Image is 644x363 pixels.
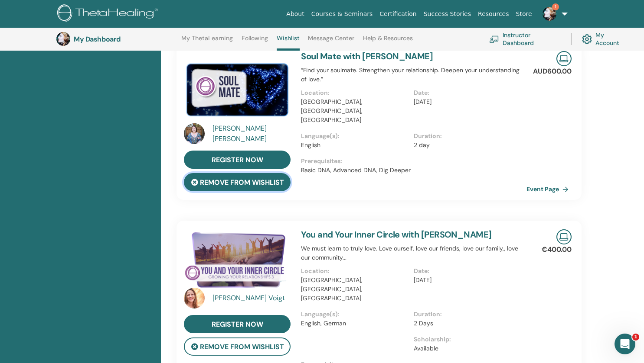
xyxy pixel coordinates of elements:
[242,35,268,48] a: Following
[283,6,307,22] a: About
[301,319,409,328] p: English, German
[301,166,526,175] p: Basic DNA, Advanced DNA, Dig Deeper
[301,88,409,97] p: Location :
[301,51,433,62] a: Soul Mate with [PERSON_NAME]
[414,310,521,319] p: Duration :
[301,157,526,166] p: Prerequisites :
[301,310,409,319] p: Language(s) :
[184,151,291,169] a: register now
[184,229,291,290] img: You and Your Inner Circle
[543,7,556,21] img: default.jpg
[489,35,499,43] img: chalkboard-teacher.svg
[212,155,263,164] span: register now
[414,344,521,353] p: Available
[301,66,526,84] p: “Find your soulmate. Strengthen your relationship. Deepen your understanding of love.”
[301,276,409,303] p: [GEOGRAPHIC_DATA], [GEOGRAPHIC_DATA], [GEOGRAPHIC_DATA]
[513,6,536,22] a: Store
[582,32,592,46] img: cog.svg
[414,97,521,106] p: [DATE]
[184,51,291,126] img: Soul Mate
[184,315,291,333] a: register now
[184,173,291,191] button: remove from wishlist
[414,276,521,285] p: [DATE]
[414,132,521,141] p: Duration :
[556,229,572,244] img: Live Online Seminar
[184,123,205,144] img: default.jpg
[308,35,354,48] a: Message Center
[301,267,409,276] p: Location :
[212,123,293,144] a: [PERSON_NAME] [PERSON_NAME]
[414,88,521,97] p: Date :
[414,319,521,328] p: 2 Days
[632,334,639,341] span: 1
[301,97,409,125] p: [GEOGRAPHIC_DATA], [GEOGRAPHIC_DATA], [GEOGRAPHIC_DATA]
[556,51,572,66] img: Live Online Seminar
[363,35,413,48] a: Help & Resources
[56,32,70,46] img: default.jpg
[533,66,572,77] p: AUD600.00
[301,244,526,262] p: We must learn to truly love. Love ourself, love our friends, love our family,, love our community...
[301,141,409,150] p: English
[414,335,521,344] p: Scholarship :
[542,244,572,255] p: €400.00
[414,141,521,150] p: 2 day
[526,183,572,196] a: Event Page
[582,29,628,48] a: My Account
[57,4,161,24] img: logo.png
[301,229,492,240] a: You and Your Inner Circle with [PERSON_NAME]
[301,132,409,141] p: Language(s) :
[212,320,263,329] span: register now
[277,35,300,51] a: Wishlist
[489,29,560,48] a: Instructor Dashboard
[414,267,521,276] p: Date :
[181,35,233,48] a: My ThetaLearning
[184,288,205,308] img: default.jpg
[420,6,474,22] a: Success Stories
[376,6,420,22] a: Certification
[308,6,376,22] a: Courses & Seminars
[212,293,293,303] a: [PERSON_NAME] Voigt
[552,3,559,10] span: 1
[74,35,160,43] h3: My Dashboard
[615,334,635,354] iframe: Intercom live chat
[474,6,513,22] a: Resources
[184,337,291,356] button: remove from wishlist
